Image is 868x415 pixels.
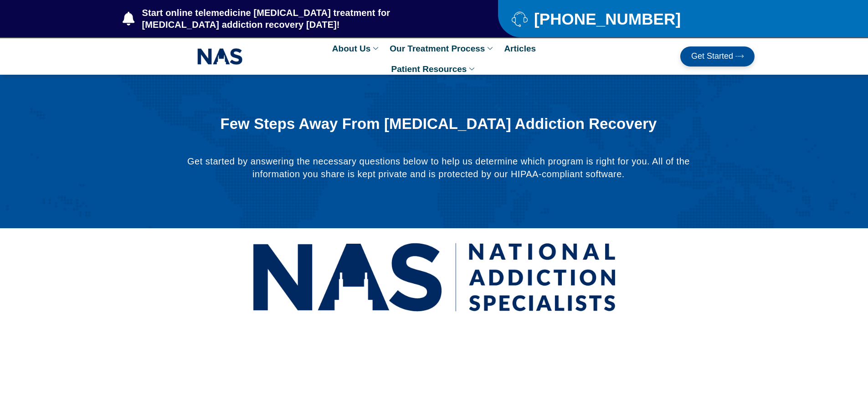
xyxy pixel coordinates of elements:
[252,233,616,322] img: National Addiction Specialists
[691,52,733,61] span: Get Started
[512,11,732,27] a: [PHONE_NUMBER]
[140,7,462,31] span: Start online telemedicine [MEDICAL_DATA] treatment for [MEDICAL_DATA] addiction recovery [DATE]!
[499,38,540,59] a: Articles
[387,59,482,79] a: Patient Resources
[680,46,755,67] a: Get Started
[328,38,385,59] a: About Us
[385,38,499,59] a: Our Treatment Process
[532,13,681,25] span: [PHONE_NUMBER]
[186,155,690,180] p: Get started by answering the necessary questions below to help us determine which program is righ...
[209,116,668,132] h1: Few Steps Away From [MEDICAL_DATA] Addiction Recovery
[123,7,462,31] a: Start online telemedicine [MEDICAL_DATA] treatment for [MEDICAL_DATA] addiction recovery [DATE]!
[197,46,243,67] img: NAS_email_signature-removebg-preview.png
